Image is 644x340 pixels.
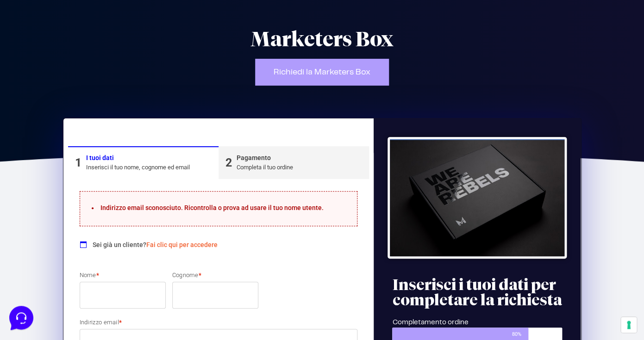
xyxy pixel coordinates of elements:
div: Sei già un cliente? [80,234,358,253]
div: Inserisci il tuo nome, cognome ed email [86,163,190,172]
button: Le tue preferenze relative al consenso per le tecnologie di tracciamento [621,317,637,333]
label: Indirizzo email [80,319,358,325]
button: Messages [64,255,121,276]
span: Start a Conversation [67,98,130,105]
input: Search for an Article... [21,149,151,159]
h2: Inserisci i tuoi dati per completare la richiesta [392,277,576,308]
div: 2 [225,154,232,172]
img: dark [44,67,63,85]
a: 1I tuoi datiInserisci il tuo nome, cognome ed email [68,146,219,179]
div: Completa il tuo ordine [237,163,293,172]
h2: Marketers Box [156,29,489,49]
button: Home [7,255,64,276]
span: Your Conversations [15,52,75,59]
abbr: obbligatorio [119,319,122,326]
div: Pagamento [237,153,293,163]
label: Cognome [172,272,258,278]
p: Help [144,268,156,276]
span: Completamento ordine [392,319,468,326]
iframe: Customerly Messenger Launcher [7,304,35,332]
img: dark [15,67,33,85]
p: Messages [80,268,106,276]
img: dark [30,67,48,85]
h2: Hello from Marketers 👋 [7,7,156,37]
a: Richiedi la Marketers Box [255,59,389,86]
li: Indirizzo email sconosciuto. Ricontrolla o prova ad usare il tuo nome utente. [92,203,346,213]
span: Find an Answer [15,130,63,137]
a: 2PagamentoCompleta il tuo ordine [219,146,369,179]
abbr: obbligatorio [199,272,201,278]
a: Open Help Center [115,130,170,137]
div: I tuoi dati [86,153,190,163]
a: Fai clic qui per accedere [146,241,218,248]
p: Home [28,268,44,276]
label: Nome [80,272,166,278]
abbr: obbligatorio [96,272,99,278]
div: 1 [75,154,81,172]
span: Richiedi la Marketers Box [274,68,370,76]
button: Start a Conversation [15,93,170,111]
button: Help [121,255,178,276]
